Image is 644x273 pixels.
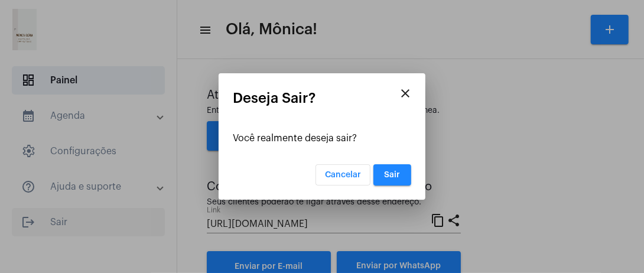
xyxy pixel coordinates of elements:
[233,90,411,106] mat-card-title: Deseja Sair?
[316,164,370,186] button: Cancelar
[398,86,412,100] mat-icon: close
[233,133,411,144] div: Você realmente deseja sair?
[385,171,401,179] span: Sair
[373,164,411,186] button: Sair
[325,171,361,179] span: Cancelar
